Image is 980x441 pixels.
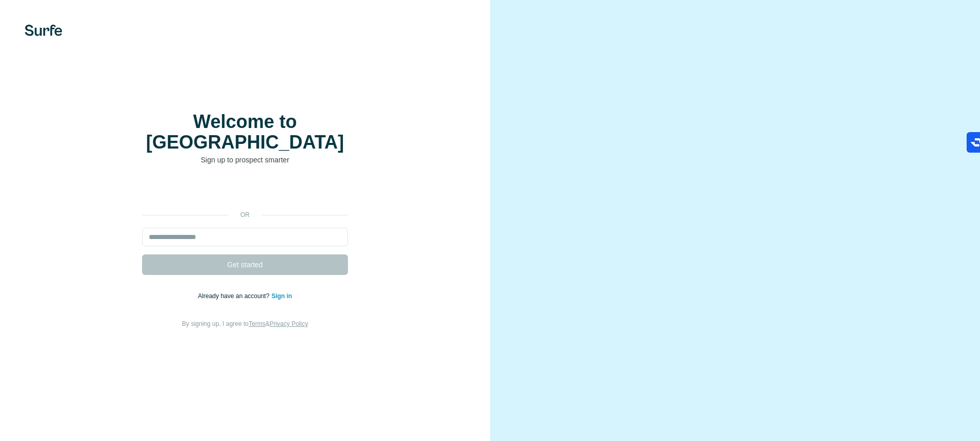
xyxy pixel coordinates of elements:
p: or [229,210,261,219]
p: Sign up to prospect smarter [142,155,348,165]
a: Sign in [271,292,292,300]
a: Privacy Policy [270,320,308,327]
iframe: Sign in with Google Button [137,180,353,203]
span: Already have an account? [198,292,272,300]
img: Surfe's logo [25,25,62,36]
a: Terms [249,320,266,327]
h1: Welcome to [GEOGRAPHIC_DATA] [142,112,348,153]
span: By signing up, I agree to & [182,320,308,327]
